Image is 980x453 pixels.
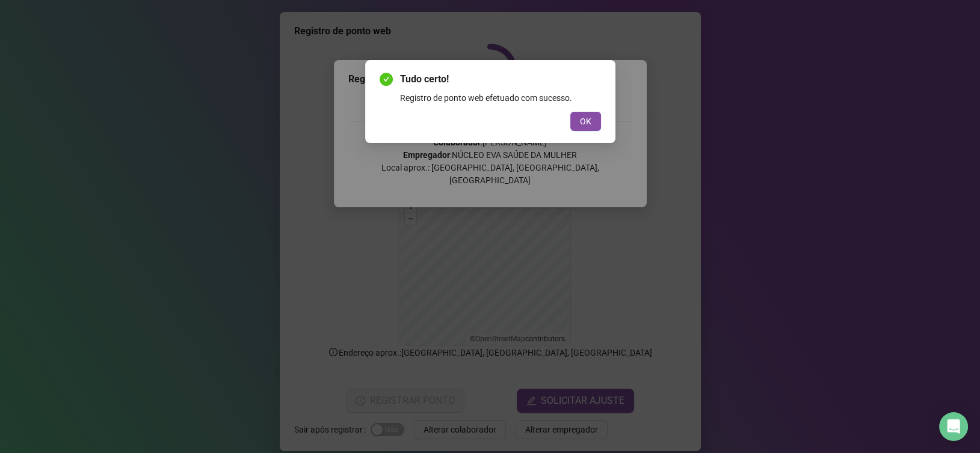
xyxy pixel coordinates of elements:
[570,112,601,131] button: OK
[400,72,601,87] span: Tudo certo!
[939,412,968,441] div: Open Intercom Messenger
[400,91,601,105] div: Registro de ponto web efetuado com sucesso.
[380,73,393,86] span: check-circle
[580,115,591,128] span: OK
